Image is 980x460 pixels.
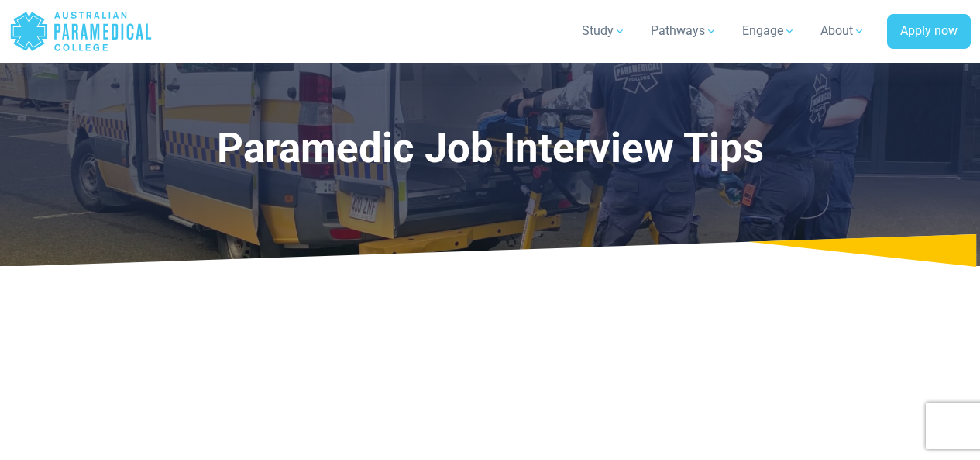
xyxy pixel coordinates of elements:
[641,9,727,53] a: Pathways
[129,124,851,173] h1: Paramedic Job Interview Tips
[887,14,971,50] a: Apply now
[9,6,153,57] a: Australian Paramedical College
[733,9,805,53] a: Engage
[811,9,875,53] a: About
[573,9,635,53] a: Study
